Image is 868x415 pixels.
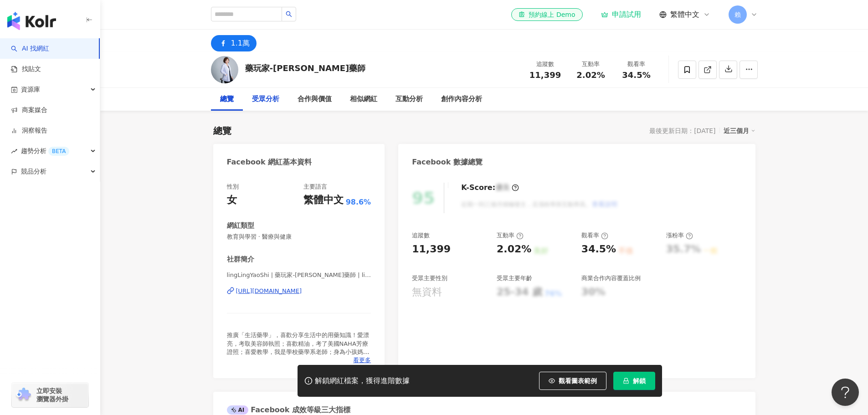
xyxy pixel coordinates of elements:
[227,233,371,241] span: 教育與學習 · 醫療與健康
[286,11,292,17] span: search
[11,126,47,135] a: 洞察報告
[36,387,68,403] span: 立即安裝 瀏覽器外掛
[670,10,699,20] span: 繁體中文
[236,287,302,295] div: [URL][DOMAIN_NAME]
[231,37,250,50] div: 1.1萬
[21,141,69,161] span: 趨勢分析
[461,183,519,193] div: K-Score :
[412,242,451,256] div: 11,399
[346,197,371,207] span: 98.6%
[21,161,46,182] span: 競品分析
[303,193,344,207] div: 繁體中文
[227,157,312,167] div: Facebook 網紅基本資料
[412,285,442,299] div: 無資料
[227,287,371,295] a: [URL][DOMAIN_NAME]
[48,147,69,156] div: BETA
[211,56,238,83] img: KOL Avatar
[581,274,641,282] div: 商業合作內容覆蓋比例
[581,231,608,240] div: 觀看率
[12,383,88,407] a: chrome extension立即安裝 瀏覽器外掛
[7,12,56,30] img: logo
[315,376,410,386] div: 解鎖網紅檔案，獲得進階數據
[539,372,606,390] button: 觀看圖表範例
[227,271,371,279] span: lingLingYaoShi | 藥玩家-[PERSON_NAME]藥師 | lingLingYaoShi
[529,70,561,80] span: 11,399
[497,242,531,256] div: 2.02%
[350,94,377,105] div: 相似網紅
[576,71,605,80] span: 2.02%
[581,242,616,256] div: 34.5%
[528,60,563,69] div: 追蹤數
[21,79,40,100] span: 資源庫
[623,378,629,384] span: lock
[11,44,49,53] a: searchAI 找網紅
[227,193,237,207] div: 女
[303,183,327,191] div: 主要語言
[412,157,483,167] div: Facebook 數據總覽
[220,94,234,105] div: 總覽
[622,71,650,80] span: 34.5%
[395,94,423,105] div: 互動分析
[519,10,575,19] div: 預約線上 Demo
[633,377,646,384] span: 解鎖
[15,388,32,402] img: chrome extension
[11,148,17,154] span: rise
[574,60,608,69] div: 互動率
[227,405,351,415] div: Facebook 成效等級三大指標
[11,65,41,74] a: 找貼文
[441,94,482,105] div: 創作內容分析
[511,8,582,21] a: 預約線上 Demo
[211,35,257,51] button: 1.1萬
[666,231,693,240] div: 漲粉率
[649,127,715,134] div: 最後更新日期：[DATE]
[227,183,239,191] div: 性別
[298,94,332,105] div: 合作與價值
[619,60,654,69] div: 觀看率
[213,124,231,137] div: 總覽
[613,372,655,390] button: 解鎖
[734,10,741,20] span: 賴
[11,106,47,115] a: 商案媒合
[724,125,755,137] div: 近三個月
[245,62,366,74] div: 藥玩家-[PERSON_NAME]藥師
[252,94,279,105] div: 受眾分析
[601,10,641,19] a: 申請試用
[227,405,249,415] div: AI
[227,255,254,264] div: 社群簡介
[412,274,447,282] div: 受眾主要性別
[559,377,597,384] span: 觀看圖表範例
[353,356,371,364] span: 看更多
[227,221,254,231] div: 網紅類型
[497,274,532,282] div: 受眾主要年齡
[497,231,524,240] div: 互動率
[412,231,430,240] div: 追蹤數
